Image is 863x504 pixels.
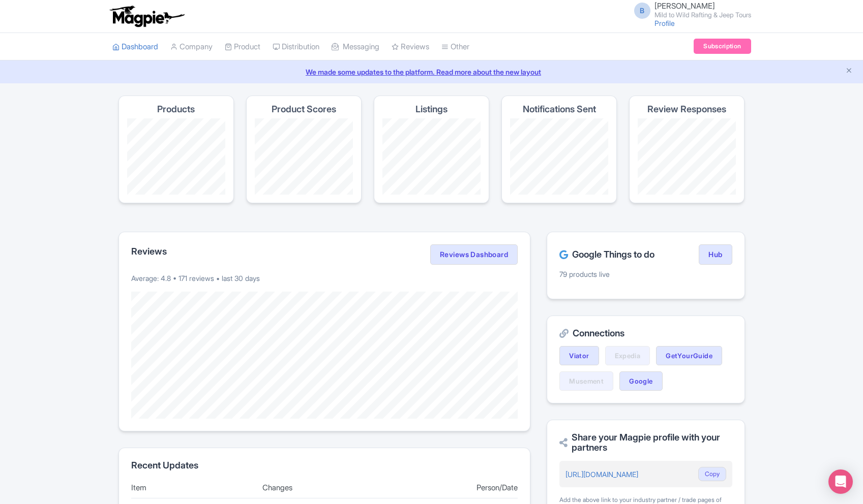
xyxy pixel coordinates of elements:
[559,249,654,260] h2: Google Things to do
[559,328,732,338] h2: Connections
[131,273,518,283] p: Average: 4.8 • 171 reviews • last 30 days
[698,467,726,481] button: Copy
[605,346,650,365] a: Expedia
[559,346,599,365] a: Viator
[273,33,319,61] a: Distribution
[828,469,853,494] div: Open Intercom Messenger
[845,66,853,77] button: Close announcement
[654,19,675,27] a: Profile
[694,39,751,54] a: Subscription
[656,346,722,365] a: GetYourGuide
[559,432,732,453] h2: Share your Magpie profile with your partners
[131,246,167,257] h2: Reviews
[559,371,613,391] a: Musement
[332,33,379,61] a: Messaging
[112,33,158,61] a: Dashboard
[272,104,336,114] h4: Product Scores
[392,33,429,61] a: Reviews
[6,67,857,77] a: We made some updates to the platform. Read more about the new layout
[394,482,518,494] div: Person/Date
[647,104,726,114] h4: Review Responses
[523,104,596,114] h4: Notifications Sent
[654,1,715,11] span: [PERSON_NAME]
[170,33,213,61] a: Company
[262,482,386,494] div: Changes
[619,371,662,391] a: Google
[634,3,650,19] span: B
[415,104,448,114] h4: Listings
[441,33,469,61] a: Other
[566,470,638,479] a: [URL][DOMAIN_NAME]
[131,482,255,494] div: Item
[157,104,195,114] h4: Products
[430,244,518,265] a: Reviews Dashboard
[131,460,518,470] h2: Recent Updates
[699,244,732,265] a: Hub
[225,33,260,61] a: Product
[107,5,186,27] img: logo-ab69f6fb50320c5b225c76a69d11143b.png
[628,2,751,18] a: B [PERSON_NAME] Mild to Wild Rafting & Jeep Tours
[654,12,751,18] small: Mild to Wild Rafting & Jeep Tours
[559,269,732,279] p: 79 products live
